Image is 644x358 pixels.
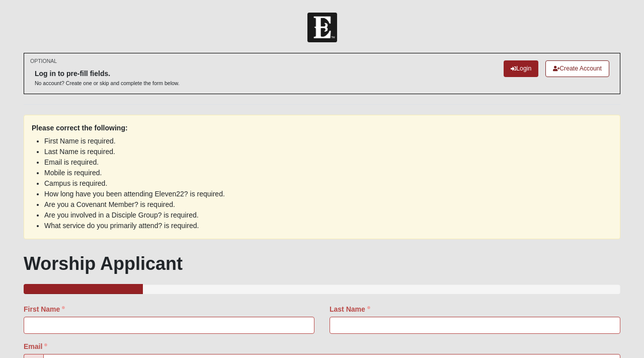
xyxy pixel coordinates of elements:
label: Email [24,341,47,351]
li: What service do you primarily attend? is required. [44,221,600,231]
li: How long have you been attending Eleven22? is required. [44,189,600,199]
div: Please correct the following: [24,115,620,239]
li: Are you involved in a Disciple Group? is required. [44,210,600,221]
li: Email is required. [44,157,600,168]
label: Last Name [330,304,370,314]
p: No account? Create one or skip and complete the form below. [35,80,180,87]
a: Create Account [545,60,609,77]
li: Are you a Covenant Member? is required. [44,199,600,210]
small: OPTIONAL [30,57,57,65]
img: Church of Eleven22 Logo [307,13,337,42]
h6: Log in to pre-fill fields. [35,69,180,78]
li: Campus is required. [44,178,600,189]
h1: Worship Applicant [24,253,620,274]
label: First Name [24,304,65,314]
a: Login [504,60,538,77]
li: Mobile is required. [44,168,600,178]
li: First Name is required. [44,136,600,147]
li: Last Name is required. [44,147,600,157]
